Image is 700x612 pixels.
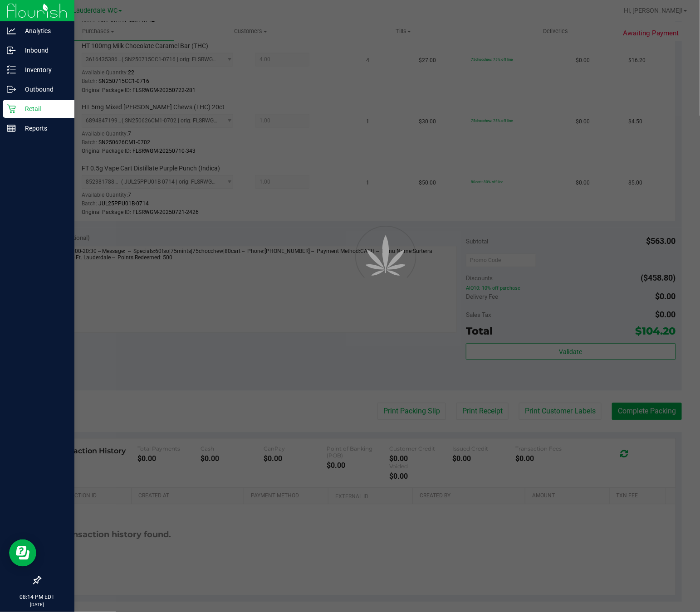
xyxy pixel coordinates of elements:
iframe: Resource center [9,539,36,567]
p: Inventory [16,64,70,75]
inline-svg: Inbound [7,46,16,55]
inline-svg: Outbound [7,85,16,94]
p: [DATE] [4,601,70,608]
p: Reports [16,123,70,134]
p: 08:14 PM EDT [4,593,70,601]
inline-svg: Inventory [7,65,16,74]
p: Outbound [16,84,70,95]
p: Analytics [16,25,70,36]
p: Retail [16,103,70,114]
inline-svg: Reports [7,124,16,133]
inline-svg: Analytics [7,26,16,35]
inline-svg: Retail [7,104,16,113]
p: Inbound [16,45,70,56]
